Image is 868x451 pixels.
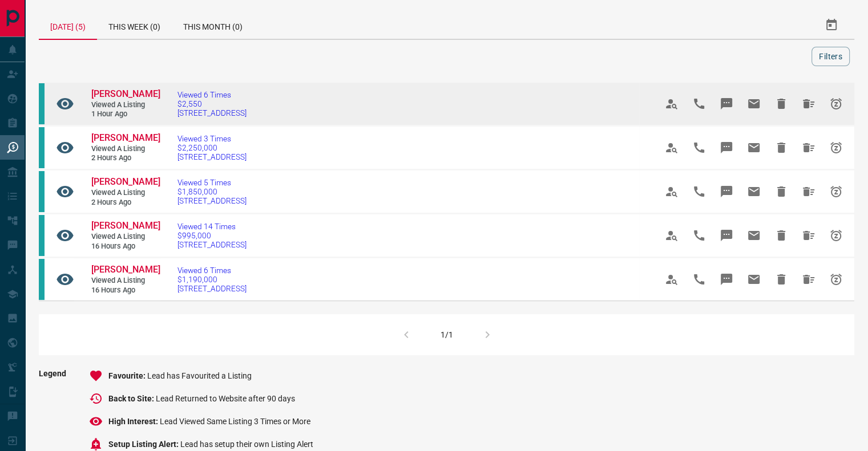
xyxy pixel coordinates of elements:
[91,276,160,286] span: Viewed a Listing
[160,417,310,426] span: Lead Viewed Same Listing 3 Times or More
[39,215,45,256] div: condos.ca
[177,90,247,99] span: Viewed 6 Times
[713,266,740,293] span: Message
[768,134,795,161] span: Hide
[177,178,247,187] span: Viewed 5 Times
[795,134,822,161] span: Hide All from Priya Bharwani
[108,417,160,426] span: High Interest
[91,220,160,231] span: [PERSON_NAME]
[91,264,160,276] a: [PERSON_NAME]
[740,178,768,205] span: Email
[177,108,247,117] span: [STREET_ADDRESS]
[795,90,822,117] span: Hide All from Marc Bernardes
[658,90,685,117] span: View Profile
[91,132,160,143] span: [PERSON_NAME]
[177,284,247,293] span: [STREET_ADDRESS]
[768,178,795,205] span: Hide
[795,222,822,249] span: Hide All from Priya Bharwani
[658,222,685,249] span: View Profile
[156,394,295,403] span: Lead Returned to Website after 90 days
[441,330,453,339] div: 1/1
[91,286,160,295] span: 16 hours ago
[91,198,160,208] span: 2 hours ago
[172,11,254,39] div: This Month (0)
[740,266,768,293] span: Email
[39,83,45,124] div: condos.ca
[91,132,160,144] a: [PERSON_NAME]
[91,264,160,275] span: [PERSON_NAME]
[91,100,160,110] span: Viewed a Listing
[177,134,247,143] span: Viewed 3 Times
[713,178,740,205] span: Message
[177,196,247,205] span: [STREET_ADDRESS]
[177,266,247,275] span: Viewed 6 Times
[91,88,160,99] span: [PERSON_NAME]
[39,127,45,168] div: condos.ca
[91,144,160,154] span: Viewed a Listing
[177,222,247,249] a: Viewed 14 Times$995,000[STREET_ADDRESS]
[177,266,247,293] a: Viewed 6 Times$1,190,000[STREET_ADDRESS]
[91,176,160,188] a: [PERSON_NAME]
[822,90,850,117] span: Snooze
[685,90,713,117] span: Call
[39,11,97,40] div: [DATE] (5)
[177,178,247,205] a: Viewed 5 Times$1,850,000[STREET_ADDRESS]
[177,143,247,152] span: $2,250,000
[91,109,160,119] span: 1 hour ago
[177,134,247,161] a: Viewed 3 Times$2,250,000[STREET_ADDRESS]
[685,178,713,205] span: Call
[177,222,247,231] span: Viewed 14 Times
[740,90,768,117] span: Email
[91,188,160,198] span: Viewed a Listing
[658,134,685,161] span: View Profile
[768,222,795,249] span: Hide
[177,99,247,108] span: $2,550
[768,266,795,293] span: Hide
[795,178,822,205] span: Hide All from Priya Bharwani
[177,240,247,249] span: [STREET_ADDRESS]
[740,222,768,249] span: Email
[177,231,247,240] span: $995,000
[740,134,768,161] span: Email
[177,187,247,196] span: $1,850,000
[713,90,740,117] span: Message
[91,153,160,163] span: 2 hours ago
[108,394,156,403] span: Back to Site
[822,266,850,293] span: Snooze
[713,134,740,161] span: Message
[108,440,180,449] span: Setup Listing Alert
[91,88,160,100] a: [PERSON_NAME]
[713,222,740,249] span: Message
[822,134,850,161] span: Snooze
[91,232,160,242] span: Viewed a Listing
[91,176,160,187] span: [PERSON_NAME]
[108,371,147,380] span: Favourite
[177,90,247,117] a: Viewed 6 Times$2,550[STREET_ADDRESS]
[180,440,313,449] span: Lead has setup their own Listing Alert
[39,259,45,300] div: condos.ca
[822,222,850,249] span: Snooze
[658,178,685,205] span: View Profile
[658,266,685,293] span: View Profile
[177,152,247,161] span: [STREET_ADDRESS]
[91,220,160,232] a: [PERSON_NAME]
[818,11,845,39] button: Select Date Range
[812,47,850,66] button: Filters
[177,275,247,284] span: $1,190,000
[822,178,850,205] span: Snooze
[795,266,822,293] span: Hide All from Priya Bharwani
[685,134,713,161] span: Call
[685,222,713,249] span: Call
[39,171,45,212] div: condos.ca
[147,371,252,380] span: Lead has Favourited a Listing
[685,266,713,293] span: Call
[768,90,795,117] span: Hide
[97,11,172,39] div: This Week (0)
[91,242,160,251] span: 16 hours ago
